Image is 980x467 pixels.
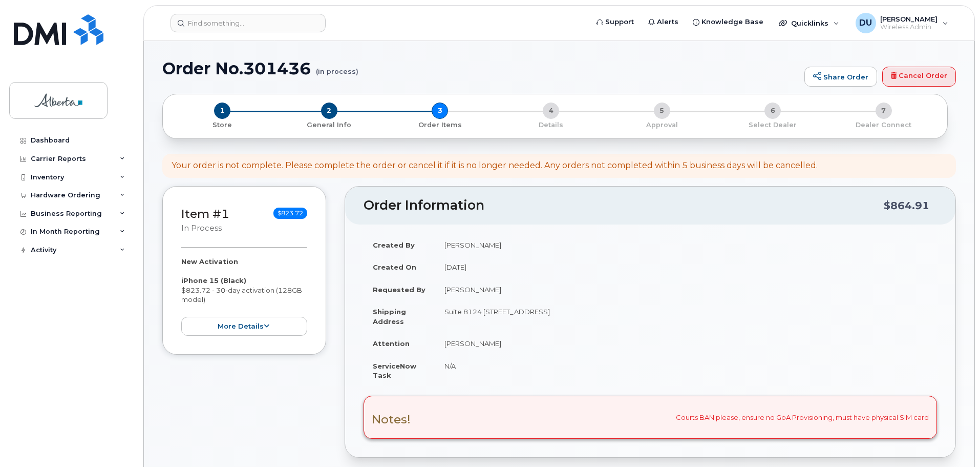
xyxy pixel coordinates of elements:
td: N/A [435,355,937,387]
a: 2 General Info [274,119,385,130]
h1: Order No.301436 [162,59,799,77]
strong: Shipping Address [373,308,406,326]
td: [DATE] [435,256,937,278]
h3: Notes! [372,413,411,426]
td: [PERSON_NAME] [435,278,937,301]
a: Share Order [804,67,877,87]
div: $823.72 - 30-day activation (128GB model) [181,257,307,336]
td: Suite 8124 [STREET_ADDRESS] [435,300,937,332]
div: $864.91 [884,196,929,215]
strong: New Activation [181,257,238,266]
a: 1 Store [171,119,274,130]
strong: ServiceNow Task [373,362,416,380]
p: Store [175,120,270,130]
h2: Order Information [364,198,884,213]
div: Courts BAN please, ensure no GoA Provisioning, must have physical SIM card [364,396,937,439]
strong: Requested By [373,286,425,294]
strong: Created On [373,263,416,271]
span: 1 [214,103,230,119]
p: General Info [278,120,381,130]
span: $823.72 [273,208,307,219]
small: in process [181,224,222,233]
small: (in process) [316,59,358,75]
div: Your order is not complete. Please complete the order or cancel it if it is no longer needed. Any... [172,160,818,172]
td: [PERSON_NAME] [435,234,937,256]
td: [PERSON_NAME] [435,332,937,355]
strong: Created By [373,241,415,249]
a: Item #1 [181,207,229,221]
strong: iPhone 15 (Black) [181,276,246,285]
span: 2 [321,103,337,119]
strong: Attention [373,339,410,348]
button: more details [181,317,307,336]
a: Cancel Order [882,67,956,87]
